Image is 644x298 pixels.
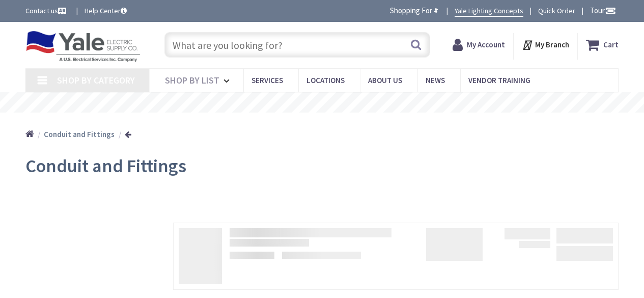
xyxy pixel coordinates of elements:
input: What are you looking for? [164,32,430,58]
strong: # [434,6,438,15]
a: My Account [453,36,505,54]
strong: Conduit and Fittings [44,129,115,139]
span: Conduit and Fittings [25,154,186,177]
span: Tour [590,6,616,15]
strong: My Branch [535,40,569,49]
strong: Cart [603,36,619,54]
img: Yale Electric Supply Co. [25,31,141,62]
span: Shop By Category [57,74,135,86]
span: News [426,75,445,85]
span: Vendor Training [468,75,530,85]
div: My Branch [522,36,569,54]
span: Shopping For [390,6,432,15]
a: Yale Lighting Concepts [455,6,523,17]
a: Quick Order [538,6,575,16]
span: Locations [306,75,345,85]
span: Shop By List [165,74,219,86]
span: About Us [368,75,402,85]
a: Help Center [85,6,127,16]
span: Services [251,75,283,85]
a: Contact us [25,6,68,16]
strong: My Account [467,40,505,49]
a: Cart [586,36,619,54]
